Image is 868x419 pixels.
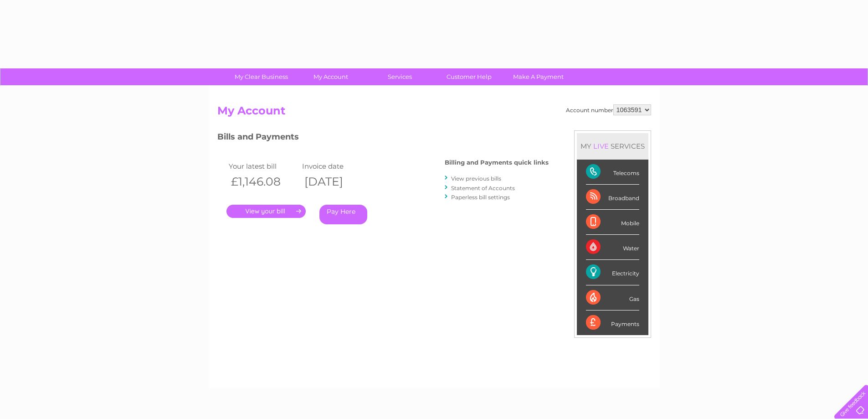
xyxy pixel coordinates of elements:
a: My Account [293,68,368,85]
div: Broadband [586,185,639,210]
td: Your latest bill [226,160,300,172]
a: Pay Here [319,205,367,224]
th: [DATE] [300,172,373,191]
a: . [226,205,306,218]
a: My Clear Business [224,68,299,85]
div: Telecoms [586,160,639,185]
a: Customer Help [431,68,507,85]
a: Paperless bill settings [451,194,510,201]
div: MY SERVICES [577,133,648,159]
h4: Billing and Payments quick links [445,159,549,166]
h3: Bills and Payments [217,130,549,146]
div: Mobile [586,210,639,235]
a: View previous bills [451,175,501,182]
a: Statement of Accounts [451,185,515,191]
div: Payments [586,310,639,335]
div: Water [586,235,639,260]
div: Account number [566,104,651,115]
a: Services [362,68,437,85]
div: Gas [586,285,639,310]
td: Invoice date [300,160,373,172]
div: LIVE [591,142,611,150]
h2: My Account [217,104,651,122]
a: Make A Payment [501,68,576,85]
th: £1,146.08 [226,172,300,191]
div: Electricity [586,260,639,285]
